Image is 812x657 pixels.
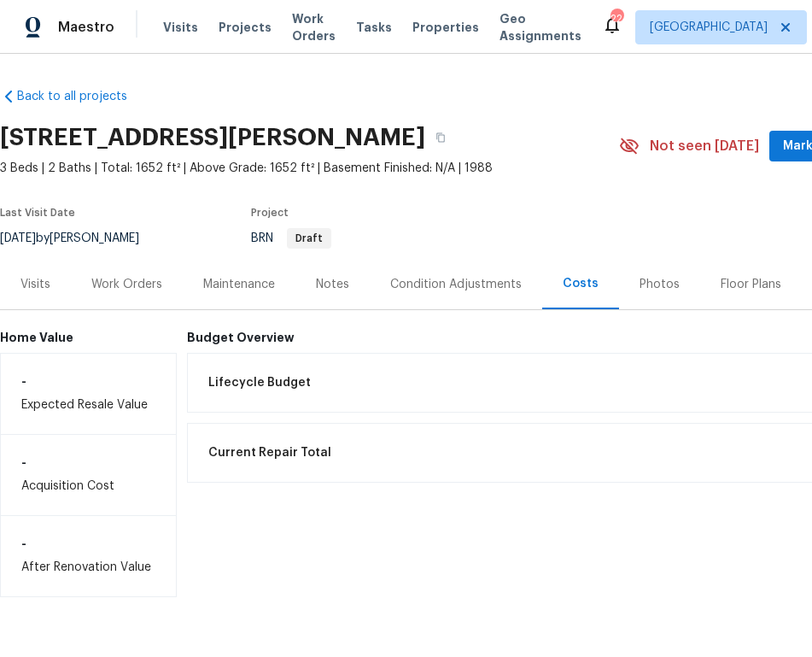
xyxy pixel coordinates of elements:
[499,10,581,44] span: Geo Assignments
[390,276,522,293] div: Condition Adjustments
[412,19,479,36] span: Properties
[91,276,162,293] div: Work Orders
[356,21,392,33] span: Tasks
[20,276,50,293] div: Visits
[425,122,456,153] button: Copy Address
[292,10,336,44] span: Work Orders
[208,444,331,461] span: Current Repair Total
[21,537,155,550] h6: -
[251,232,331,244] span: BRN
[650,138,759,155] span: Not seen [DATE]
[21,374,155,388] h6: -
[316,276,349,293] div: Notes
[721,276,781,293] div: Floor Plans
[650,19,768,36] span: [GEOGRAPHIC_DATA]
[610,10,622,27] div: 22
[208,374,311,391] span: Lifecycle Budget
[563,275,599,292] div: Costs
[21,455,155,469] h6: -
[251,208,289,218] span: Project
[163,19,198,36] span: Visits
[58,19,114,36] span: Maestro
[203,276,275,293] div: Maintenance
[640,276,680,293] div: Photos
[289,233,330,243] span: Draft
[219,19,272,36] span: Projects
